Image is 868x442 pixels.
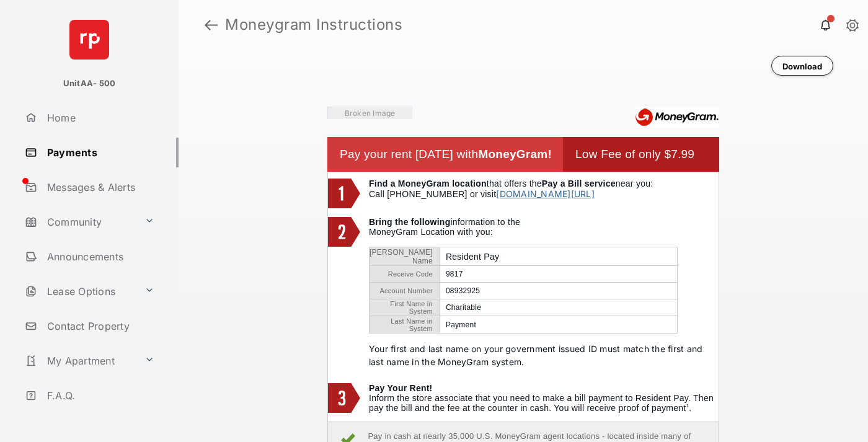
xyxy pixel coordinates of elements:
b: Pay Your Rent! [369,383,433,393]
sup: 1 [686,403,689,409]
td: 9817 [439,266,677,283]
a: My Apartment [20,346,139,376]
b: Find a MoneyGram location [369,179,487,188]
td: Pay your rent [DATE] with [340,137,563,172]
a: Contact Property [20,311,179,341]
a: Lease Options [20,276,139,306]
td: information to the MoneyGram Location with you: [369,217,719,377]
p: UnitAA- 500 [63,77,116,90]
b: Pay a Bill service [542,179,616,188]
a: Home [20,103,179,133]
a: Community [20,207,139,237]
td: Inform the store associate that you need to make a bill payment to Resident Pay. Then pay the bil... [369,383,719,415]
img: Moneygram [635,107,719,128]
td: that offers the near you: Call [PHONE_NUMBER] or visit [369,179,719,211]
td: Charitable [439,299,677,316]
img: Vaibhav Square [327,107,412,119]
a: Messages & Alerts [20,172,179,202]
button: Download [771,56,833,76]
td: [PERSON_NAME] Name [370,247,439,266]
strong: Moneygram Instructions [225,17,402,32]
img: 2 [328,217,360,247]
td: First Name in System [370,299,439,316]
td: Low Fee of only $7.99 [575,137,707,172]
td: Payment [439,316,677,333]
img: 3 [328,383,360,413]
td: Account Number [370,283,439,299]
b: MoneyGram! [478,148,552,161]
a: [DOMAIN_NAME][URL] [496,188,594,199]
td: Resident Pay [439,247,677,266]
img: svg+xml;base64,PHN2ZyB4bWxucz0iaHR0cDovL3d3dy53My5vcmcvMjAwMC9zdmciIHdpZHRoPSI2NCIgaGVpZ2h0PSI2NC... [69,20,109,60]
img: 1 [328,179,360,208]
td: Receive Code [370,266,439,283]
a: F.A.Q. [20,381,179,410]
a: Payments [20,138,179,167]
p: Your first and last name on your government issued ID must match the first and last name in the M... [369,342,719,368]
a: Announcements [20,242,179,272]
td: 08932925 [439,283,677,299]
b: Bring the following [369,217,450,227]
td: Last Name in System [370,316,439,333]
